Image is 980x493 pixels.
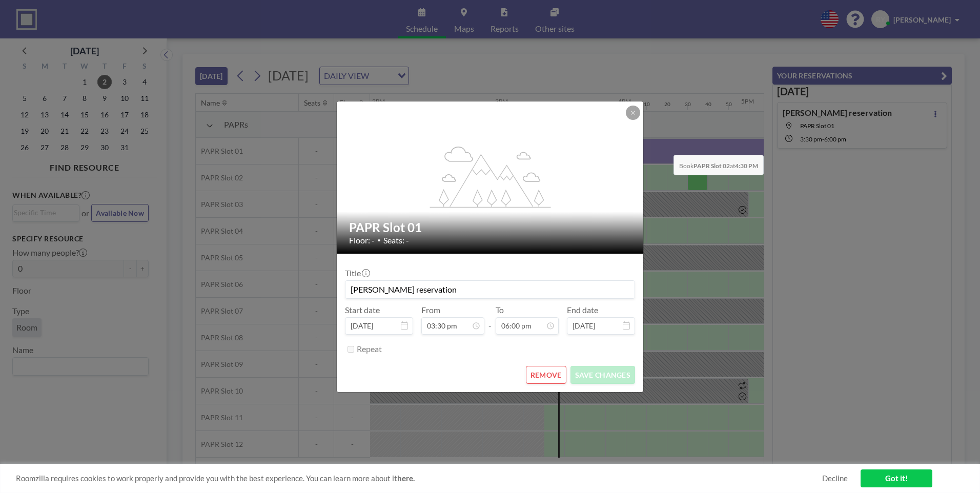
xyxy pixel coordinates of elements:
[430,146,551,207] g: flex-grow: 1.2;
[421,305,440,315] label: From
[526,366,566,384] button: REMOVE
[349,220,632,235] h2: PAPR Slot 01
[345,268,369,278] label: Title
[357,344,382,354] label: Repeat
[570,366,635,384] button: SAVE CHANGES
[735,162,758,170] b: 4:30 PM
[345,305,380,315] label: Start date
[377,236,381,244] span: •
[567,305,598,315] label: End date
[496,305,504,315] label: To
[345,281,635,298] input: (No title)
[822,474,848,483] a: Decline
[488,309,492,331] span: -
[861,469,932,487] a: Got it!
[673,155,764,175] span: Book at
[397,474,415,483] a: here.
[349,235,375,245] span: Floor: -
[16,474,822,483] span: Roomzilla requires cookies to work properly and provide you with the best experience. You can lea...
[693,162,730,170] b: PAPR Slot 02
[383,235,409,245] span: Seats: -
